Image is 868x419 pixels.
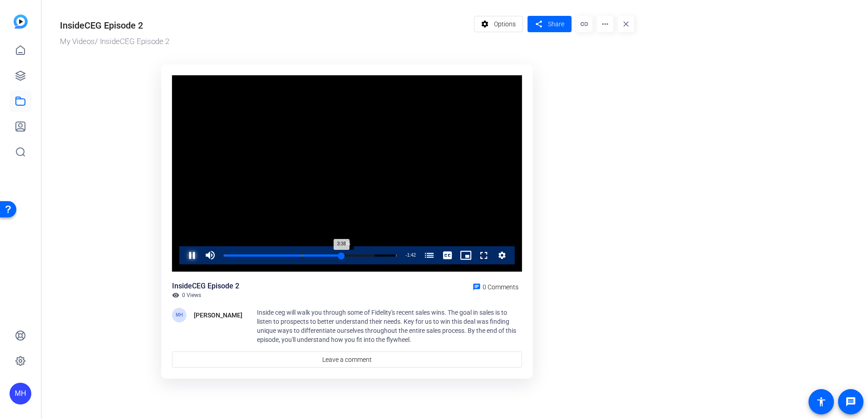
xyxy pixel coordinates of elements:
div: Progress Bar [224,254,397,257]
div: InsideCEG Episode 2 [172,281,239,292]
a: 0 Comments [469,281,522,292]
img: blue-gradient.svg [14,15,28,29]
a: Leave a comment [172,351,522,368]
div: MH [172,308,187,322]
div: Video Player [172,75,522,272]
mat-icon: close [618,16,634,32]
button: Fullscreen [475,246,493,264]
div: InsideCEG Episode 2 [60,19,143,32]
div: / InsideCEG Episode 2 [60,36,469,48]
span: 0 Views [182,292,201,299]
span: Inside ceg will walk you through some of Fidelity's recent sales wins. The goal in sales is to li... [257,309,516,343]
span: - [405,253,407,258]
mat-icon: share [533,18,544,30]
div: MH [10,383,31,404]
button: Share [528,16,572,32]
mat-icon: settings [479,15,491,33]
button: Options [474,16,523,32]
button: Mute [201,246,219,264]
mat-icon: message [845,396,856,407]
span: 0 Comments [483,283,518,291]
button: Pause [183,246,201,264]
span: Leave a comment [322,355,372,365]
span: Options [494,15,516,33]
button: Chapters [420,246,439,264]
mat-icon: chat [473,283,481,291]
mat-icon: link [576,16,592,32]
mat-icon: accessibility [816,396,827,407]
button: Captions [439,246,457,264]
mat-icon: more_horiz [597,16,613,32]
a: My Videos [60,37,95,46]
span: Share [548,19,564,29]
button: Picture-in-Picture [457,246,475,264]
div: [PERSON_NAME] [194,310,242,321]
span: 1:42 [407,253,416,258]
mat-icon: visibility [172,292,179,299]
